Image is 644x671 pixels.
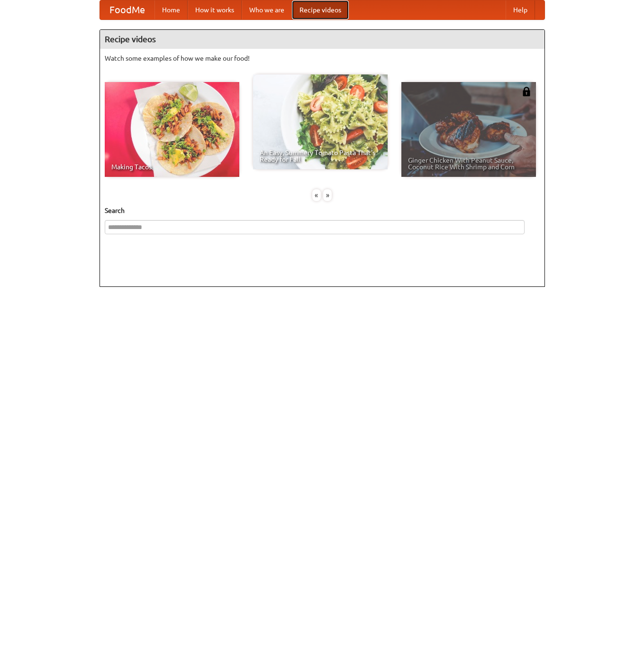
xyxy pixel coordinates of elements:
div: » [323,189,332,201]
a: Home [154,0,188,19]
img: 483408.png [522,87,531,96]
h4: Recipe videos [100,30,544,49]
a: How it works [188,0,242,19]
h5: Search [105,206,540,215]
a: Making Tacos [105,82,239,177]
div: « [312,189,321,201]
span: An Easy, Summery Tomato Pasta That's Ready for Fall [260,149,381,163]
a: An Easy, Summery Tomato Pasta That's Ready for Fall [253,74,388,169]
a: Help [506,0,535,19]
a: Recipe videos [292,0,349,19]
a: FoodMe [100,0,154,19]
a: Who we are [242,0,292,19]
p: Watch some examples of how we make our food! [105,54,540,63]
span: Making Tacos [111,164,233,170]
